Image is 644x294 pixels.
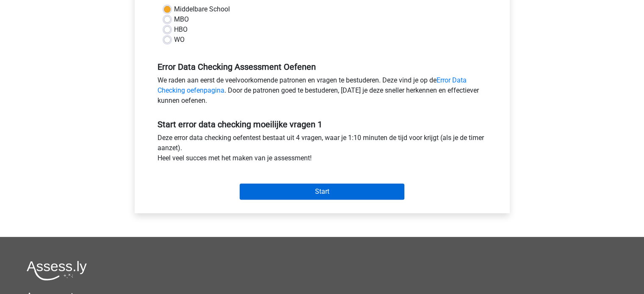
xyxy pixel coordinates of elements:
h5: Start error data checking moeilijke vragen 1 [158,119,487,129]
label: Middelbare School [174,4,230,14]
h5: Error Data Checking Assessment Oefenen [158,62,487,72]
div: Deze error data checking oefentest bestaat uit 4 vragen, waar je 1:10 minuten de tijd voor krijgt... [151,133,493,167]
label: MBO [174,14,189,25]
label: WO [174,35,185,45]
img: Assessly logo [27,261,87,280]
div: We raden aan eerst de veelvoorkomende patronen en vragen te bestuderen. Deze vind je op de . Door... [151,75,493,109]
input: Start [240,184,404,200]
label: HBO [174,25,188,35]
